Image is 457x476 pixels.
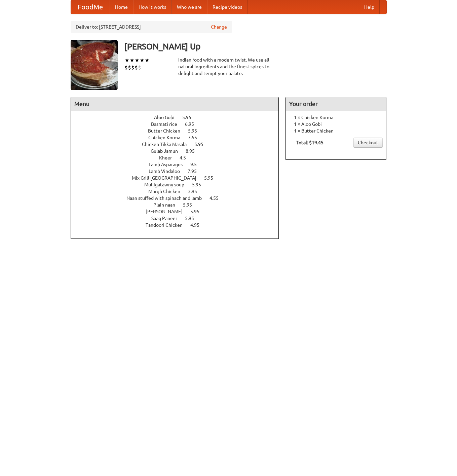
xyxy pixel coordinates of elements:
[188,135,204,140] span: 7.55
[133,0,172,14] a: How it works
[207,0,247,14] a: Recipe videos
[145,57,150,64] li: ★
[71,21,232,33] div: Deliver to: [STREET_ADDRESS]
[149,162,189,167] span: Lamb Asparagus
[148,128,187,134] span: Butter Chicken
[159,155,179,160] span: Kheer
[126,195,231,201] a: Naan stuffed with spinach and lamb 4.55
[146,209,212,214] a: [PERSON_NAME] 5.95
[71,40,118,90] img: angular.jpg
[135,57,140,64] li: ★
[124,40,387,53] h3: [PERSON_NAME] Up
[140,57,145,64] li: ★
[185,216,201,221] span: 5.95
[142,142,216,147] a: Chicken Tikka Masala 5.95
[110,0,133,14] a: Home
[289,121,383,127] li: 1 × Aloo Gobi
[296,140,323,145] b: Total: $19.45
[211,24,227,30] a: Change
[159,155,198,160] a: Kheer 4.5
[148,135,187,140] span: Chicken Korma
[135,64,138,71] li: $
[124,64,128,71] li: $
[153,202,204,208] a: Plain naan 5.95
[144,182,191,187] span: Mulligatawny soup
[289,114,383,121] li: 1 × Chicken Korma
[190,162,203,167] span: 9.5
[190,222,206,228] span: 4.95
[286,97,386,111] h4: Your order
[142,142,193,147] span: Chicken Tikka Masala
[148,189,187,194] span: Murgh Chicken
[126,195,208,201] span: Naan stuffed with spinach and lamb
[148,135,210,140] a: Chicken Korma 7.55
[132,175,226,181] a: Mix Grill [GEOGRAPHIC_DATA] 5.95
[149,162,209,167] a: Lamb Asparagus 9.5
[153,202,182,208] span: Plain naan
[151,148,207,154] a: Gulab Jamun 8.95
[210,195,225,201] span: 4.55
[148,189,210,194] a: Murgh Chicken 3.95
[353,138,383,148] a: Checkout
[151,121,206,127] a: Basmati rice 6.95
[172,0,207,14] a: Who we are
[359,0,380,14] a: Help
[151,216,206,221] a: Saag Paneer 5.95
[149,169,209,174] a: Lamb Vindaloo 7.95
[148,128,210,134] a: Butter Chicken 5.95
[182,115,198,120] span: 5.95
[178,57,279,77] div: Indian food with a modern twist. We use all-natural ingredients and the finest spices to delight ...
[138,64,141,71] li: $
[146,209,189,214] span: [PERSON_NAME]
[188,128,204,134] span: 5.95
[180,155,193,160] span: 4.5
[71,97,279,111] h4: Menu
[128,64,131,71] li: $
[188,169,203,174] span: 7.95
[146,222,189,228] span: Tandoori Chicken
[154,115,204,120] a: Aloo Gobi 5.95
[151,216,184,221] span: Saag Paneer
[194,142,210,147] span: 5.95
[186,148,201,154] span: 8.95
[149,169,187,174] span: Lamb Vindaloo
[129,57,135,64] li: ★
[192,182,208,187] span: 5.95
[151,121,184,127] span: Basmati rice
[146,222,212,228] a: Tandoori Chicken 4.95
[124,57,129,64] li: ★
[289,127,383,134] li: 1 × Butter Chicken
[185,121,201,127] span: 6.95
[131,64,135,71] li: $
[71,0,110,14] a: FoodMe
[190,209,206,214] span: 5.95
[204,175,220,181] span: 5.95
[183,202,199,208] span: 5.95
[144,182,214,187] a: Mulligatawny soup 5.95
[132,175,203,181] span: Mix Grill [GEOGRAPHIC_DATA]
[188,189,204,194] span: 3.95
[151,148,185,154] span: Gulab Jamun
[154,115,181,120] span: Aloo Gobi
